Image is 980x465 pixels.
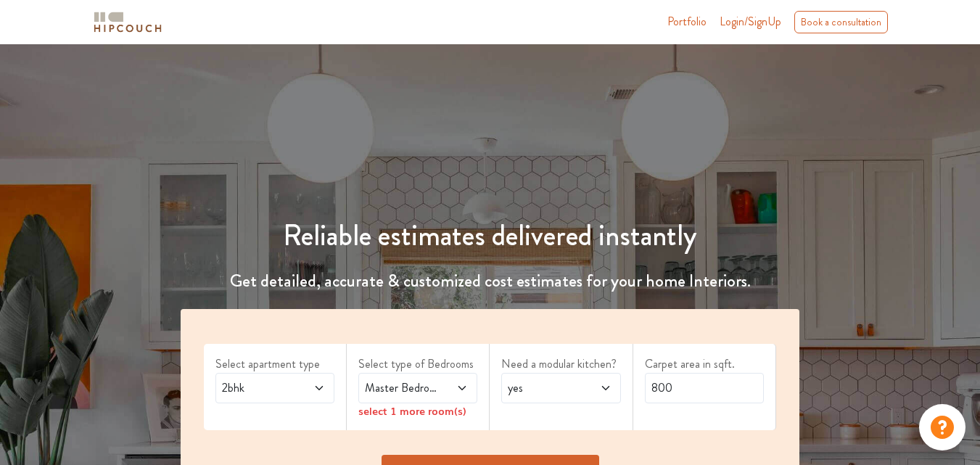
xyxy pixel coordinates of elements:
[91,9,164,35] img: logo-horizontal.svg
[172,218,808,253] h1: Reliable estimates delivered instantly
[358,403,477,419] div: select 1 more room(s)
[91,6,164,38] span: logo-horizontal.svg
[215,355,334,373] label: Select apartment type
[667,13,707,30] a: Portfolio
[219,379,299,397] span: 2bhk
[358,355,477,373] label: Select type of Bedrooms
[505,379,585,397] span: yes
[501,355,620,373] label: Need a modular kitchen?
[645,355,764,373] label: Carpet area in sqft.
[794,11,888,33] div: Book a consultation
[362,379,442,397] span: Master Bedroom
[720,13,781,30] span: Login/SignUp
[645,373,764,403] input: Enter area sqft
[172,271,808,292] h4: Get detailed, accurate & customized cost estimates for your home Interiors.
